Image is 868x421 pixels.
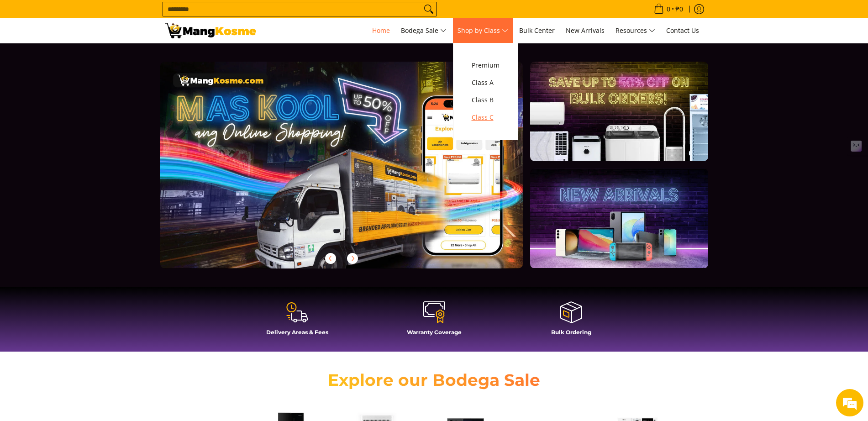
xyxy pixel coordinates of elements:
h4: Bulk Ordering [507,329,635,336]
span: Class B [472,95,500,106]
a: Shop by Class [453,18,513,43]
a: Bulk Center [515,18,559,43]
button: Next [342,248,363,268]
a: Contact Us [662,18,704,43]
nav: Main Menu [265,18,704,43]
h4: Warranty Coverage [370,329,498,336]
span: Premium [472,60,500,71]
span: Bulk Center [519,26,555,35]
span: Resources [615,25,655,37]
span: Bodega Sale [401,25,447,37]
span: Class C [472,112,500,123]
a: Delivery Areas & Fees [233,300,361,342]
button: Previous [321,248,341,268]
a: Class C [467,109,504,126]
span: Class A [472,77,500,89]
a: Warranty Coverage [370,300,498,342]
a: Resources [611,18,660,43]
a: Premium [467,57,504,74]
a: Bodega Sale [396,18,451,43]
img: Mang Kosme: Your Home Appliances Warehouse Sale Partner! [165,23,256,38]
h2: Explore our Bodega Sale [302,370,567,390]
a: Class A [467,74,504,91]
span: 0 [665,6,672,12]
a: More [160,62,552,283]
a: New Arrivals [561,18,609,43]
span: Home [372,26,390,35]
a: Class B [467,91,504,109]
span: New Arrivals [566,26,605,35]
a: Home [368,18,395,43]
span: ₱0 [674,6,684,12]
span: • [651,4,686,14]
button: Search [421,2,436,16]
span: Shop by Class [458,25,508,37]
span: Contact Us [666,26,699,35]
a: Bulk Ordering [507,300,635,342]
h4: Delivery Areas & Fees [233,329,361,336]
